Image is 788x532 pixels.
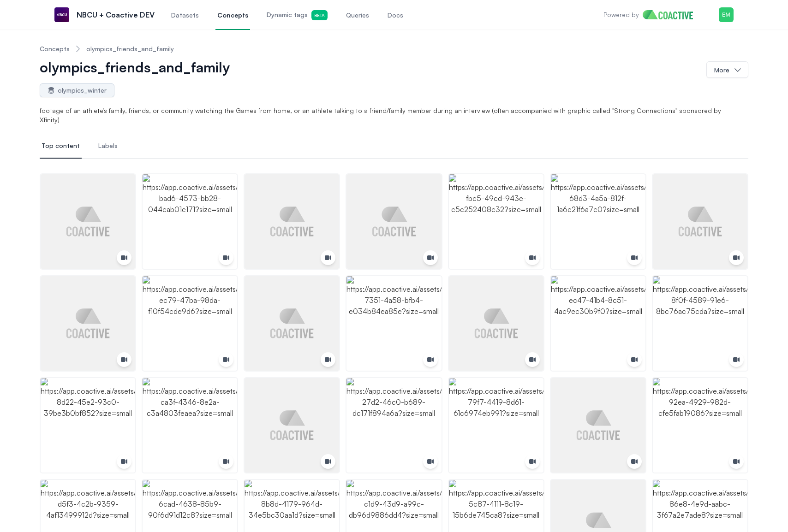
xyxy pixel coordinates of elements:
img: https://app.coactive.ai/assets/ui/images/coactive/olympics_winter_1743623952641/6f2f1072-06d7-4cb... [41,276,135,371]
img: https://app.coactive.ai/assets/ui/images/coactive/olympics_winter_1743623952641/e2e9ce37-690c-464... [245,276,339,371]
img: https://app.coactive.ai/assets/ui/images/coactive/olympics_winter_1743623952641/b8cb7166-92ea-492... [653,378,747,473]
span: Queries [346,11,369,20]
nav: Tabs [40,134,748,159]
img: https://app.coactive.ai/assets/ui/images/coactive/olympics_winter_1743623952641/56866b5e-0be7-447... [245,174,339,269]
img: https://app.coactive.ai/assets/ui/images/coactive/olympics_winter_1743623952641/e5f99afb-fa74-40a... [449,276,543,371]
img: https://app.coactive.ai/assets/ui/images/coactive/olympics_winter_1743623952641/e3cd1eb4-fbc5-49c... [449,174,543,269]
img: Home [643,10,700,19]
h1: olympics_friends_and_family [40,61,230,78]
img: https://app.coactive.ai/assets/ui/images/coactive/olympics_winter_1743623952641/64ea8ef3-6b8f-4bc... [41,174,135,269]
p: NBCU + Coactive DEV [77,9,155,20]
a: olympics_winter [40,83,114,97]
span: Dynamic tags [267,10,328,20]
img: https://app.coactive.ai/assets/ui/images/coactive/olympics_winter_1743623952641/2b76bb13-ec79-47b... [143,276,237,371]
button: More [706,61,748,78]
img: https://app.coactive.ai/assets/ui/images/coactive/olympics_winter_1743623952641/8e25cfbd-79f7-441... [449,378,543,473]
span: Top content [42,141,80,150]
img: https://app.coactive.ai/assets/ui/images/coactive/olympics_winter_1743623952641/79d3fef1-517a-49e... [551,378,645,473]
button: Top content [40,134,82,159]
img: https://app.coactive.ai/assets/ui/images/coactive/olympics_winter_1743623952641/6af25b95-79b7-479... [245,378,339,473]
img: https://app.coactive.ai/assets/ui/images/coactive/olympics_winter_1743623952641/cbe3ff6d-ca3f-434... [143,378,237,473]
span: olympics_winter [58,86,107,95]
button: footage of an athlete’s family, friends, or community watching the Games from home, or an athlete... [40,106,748,124]
span: footage of an athlete’s family, friends, or community watching the Games from home, or an athlete... [40,106,735,124]
span: Labels [98,141,118,150]
span: Beta [311,10,328,20]
span: Concepts [217,11,248,20]
img: Menu for the logged in user [719,7,734,22]
img: https://app.coactive.ai/assets/ui/images/coactive/olympics_winter_1743623952641/c1c1ec71-ec47-41b... [551,276,645,371]
nav: Breadcrumb [40,37,748,61]
img: https://app.coactive.ai/assets/ui/images/coactive/olympics_winter_1743623952641/f25bd717-8d22-45e... [41,378,135,473]
img: https://app.coactive.ai/assets/ui/images/coactive/olympics_winter_1743623952641/a2677401-27d2-46c... [346,378,441,473]
button: Labels [96,134,119,159]
img: https://app.coactive.ai/assets/ui/images/coactive/olympics_winter_1743623952641/60e5a5a2-3618-404... [346,174,441,269]
a: Concepts [40,44,70,53]
img: https://app.coactive.ai/assets/ui/images/coactive/olympics_winter_1743623952641/30f6b43e-68d3-4a5... [551,174,645,269]
img: NBCU + Coactive DEV [54,7,69,22]
p: Powered by [603,10,639,19]
span: Datasets [171,11,199,20]
img: https://app.coactive.ai/assets/ui/images/coactive/olympics_winter_1743623952641/2e07f093-4895-4f5... [653,174,747,269]
img: https://app.coactive.ai/assets/ui/images/coactive/olympics_winter_1743623952641/5fed9898-8f0f-458... [653,276,747,371]
img: https://app.coactive.ai/assets/ui/images/coactive/olympics_winter_1743623952641/d94f5043-bad6-457... [143,174,237,269]
img: https://app.coactive.ai/assets/ui/images/coactive/olympics_winter_1743623952641/f5bc30c8-7351-4a5... [346,276,441,371]
a: olympics_friends_and_family [86,44,174,53]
